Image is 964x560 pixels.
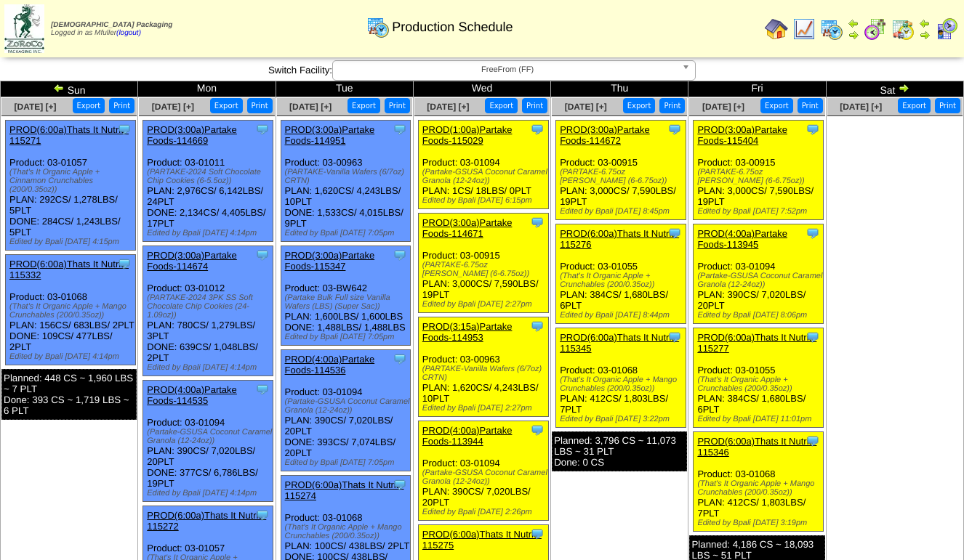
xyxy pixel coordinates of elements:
[51,21,172,37] span: Logged in as Mfuller
[898,98,931,113] button: Export
[418,214,548,313] div: Product: 03-00915 PLAN: 3,000CS / 7,590LBS / 19PLT
[422,168,548,185] div: (Partake-GSUSA Coconut Caramel Granola (12-24oz))
[393,248,407,262] img: Tooltip
[422,508,548,516] div: Edited by Bpali [DATE] 2:26pm
[4,4,44,53] img: zoroco-logo-small.webp
[53,82,65,94] img: arrowleft.gif
[116,29,141,37] a: (logout)
[697,228,787,250] a: PROD(4:00a)Partake Foods-113945
[760,98,793,113] button: Export
[806,330,820,344] img: Tooltip
[281,350,411,471] div: Product: 03-01094 PLAN: 390CS / 7,020LBS / 20PLT DONE: 393CS / 7,074LBS / 20PLT
[697,168,823,185] div: (PARTAKE-6.75oz [PERSON_NAME] (6-6.75oz))
[6,121,136,251] div: Product: 03-01057 PLAN: 292CS / 1,278LBS / 5PLT DONE: 284CS / 1,243LBS / 5PLT
[623,98,656,113] button: Export
[919,29,931,41] img: arrowright.gif
[418,421,548,521] div: Product: 03-01094 PLAN: 390CS / 7,020LBS / 20PLT
[15,102,57,112] a: [DATE] [+]
[565,102,607,112] a: [DATE] [+]
[422,261,548,278] div: (PARTAKE-6.75oz [PERSON_NAME] (6-6.75oz))
[697,311,823,320] div: Edited by Bpali [DATE] 8:06pm
[6,255,136,365] div: Product: 03-01068 PLAN: 156CS / 683LBS / 2PLT DONE: 109CS / 477LBS / 2PLT
[560,376,686,393] div: (That's It Organic Apple + Mango Crunchables (200/0.35oz))
[255,248,270,262] img: Tooltip
[413,81,550,97] td: Wed
[281,121,411,242] div: Product: 03-00963 PLAN: 1,620CS / 4,243LBS / 10PLT DONE: 1,533CS / 4,015LBS / 9PLT
[281,246,411,346] div: Product: 03-BW642 PLAN: 1,600LBS / 1,600LBS DONE: 1,488LBS / 1,488LBS
[891,17,915,41] img: calendarinout.gif
[530,423,545,437] img: Tooltip
[1,81,138,97] td: Sun
[147,428,273,445] div: (Partake-GSUSA Coconut Caramel Granola (12-24oz))
[117,122,132,137] img: Tooltip
[667,226,682,240] img: Tooltip
[147,510,266,532] a: PROD(6:00a)Thats It Nutriti-115272
[147,489,273,498] div: Edited by Bpali [DATE] 4:14pm
[697,479,823,497] div: (That's It Organic Apple + Mango Crunchables (200/0.35oz))
[147,168,273,185] div: (PARTAKE-2024 Soft Chocolate Chip Cookies (6-5.5oz))
[697,272,823,289] div: (Partake-GSUSA Coconut Caramel Granola (12-24oz))
[73,98,105,113] button: Export
[51,21,172,29] span: [DEMOGRAPHIC_DATA] Packaging
[393,122,407,137] img: Tooltip
[556,121,686,220] div: Product: 03-00915 PLAN: 3,000CS / 7,590LBS / 19PLT
[147,124,237,146] a: PROD(3:00a)Partake Foods-114669
[522,98,547,113] button: Print
[422,300,548,309] div: Edited by Bpali [DATE] 2:27pm
[697,436,816,458] a: PROD(6:00a)Thats It Nutriti-115346
[138,81,276,97] td: Mon
[422,468,548,486] div: (Partake-GSUSA Coconut Caramel Granola (12-24oz))
[9,352,135,361] div: Edited by Bpali [DATE] 4:14pm
[560,272,686,289] div: (That's It Organic Apple + Crunchables (200/0.35oz))
[556,328,686,428] div: Product: 03-01068 PLAN: 412CS / 1,803LBS / 7PLT
[826,81,963,97] td: Sat
[289,102,332,112] span: [DATE] [+]
[9,302,135,320] div: (That's It Organic Apple + Mango Crunchables (200/0.35oz))
[694,328,824,428] div: Product: 03-01055 PLAN: 384CS / 1,680LBS / 6PLT
[806,122,820,137] img: Tooltip
[143,246,273,376] div: Product: 03-01012 PLAN: 780CS / 1,279LBS / 3PLT DONE: 639CS / 1,048LBS / 2PLT
[152,102,194,112] span: [DATE] [+]
[848,29,859,41] img: arrowright.gif
[848,17,859,29] img: arrowleft.gif
[385,98,410,113] button: Print
[422,529,542,551] a: PROD(6:00a)Thats It Nutriti-115275
[285,354,375,376] a: PROD(4:00a)Partake Foods-114536
[697,415,823,423] div: Edited by Bpali [DATE] 11:01pm
[560,207,686,216] div: Edited by Bpali [DATE] 8:45pm
[393,352,407,366] img: Tooltip
[560,168,686,185] div: (PARTAKE-6.75oz [PERSON_NAME] (6-6.75oz))
[688,81,826,97] td: Fri
[285,293,411,311] div: (Partake Bulk Full size Vanilla Wafers (LBS) (Super Sac))
[418,317,548,417] div: Product: 03-00963 PLAN: 1,620CS / 4,243LBS / 10PLT
[798,98,823,113] button: Print
[285,333,411,341] div: Edited by Bpali [DATE] 7:05pm
[702,102,744,112] a: [DATE] [+]
[530,319,545,333] img: Tooltip
[276,81,413,97] td: Tue
[9,168,135,194] div: (That's It Organic Apple + Cinnamon Crunchables (200/0.35oz))
[552,431,687,471] div: Planned: 3,796 CS ~ 11,073 LBS ~ 31 PLT Done: 0 CS
[117,256,132,271] img: Tooltip
[247,98,273,113] button: Print
[285,458,411,467] div: Edited by Bpali [DATE] 7:05pm
[667,330,682,344] img: Tooltip
[560,415,686,423] div: Edited by Bpali [DATE] 3:22pm
[210,98,243,113] button: Export
[806,434,820,448] img: Tooltip
[694,121,824,220] div: Product: 03-00915 PLAN: 3,000CS / 7,590LBS / 19PLT
[806,226,820,240] img: Tooltip
[285,168,411,185] div: (PARTAKE-Vanilla Wafers (6/7oz) CRTN)
[422,365,548,382] div: (PARTAKE-Vanilla Wafers (6/7oz) CRTN)
[255,508,270,522] img: Tooltip
[366,15,390,38] img: calendarprod.gif
[147,293,273,320] div: (PARTAKE-2024 3PK SS Soft Chocolate Chip Cookies (24-1.09oz))
[792,17,816,41] img: line_graph.gif
[898,82,909,94] img: arrowright.gif
[485,98,518,113] button: Export
[255,382,270,397] img: Tooltip
[285,250,375,272] a: PROD(3:00a)Partake Foods-115347
[659,98,685,113] button: Print
[348,98,380,113] button: Export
